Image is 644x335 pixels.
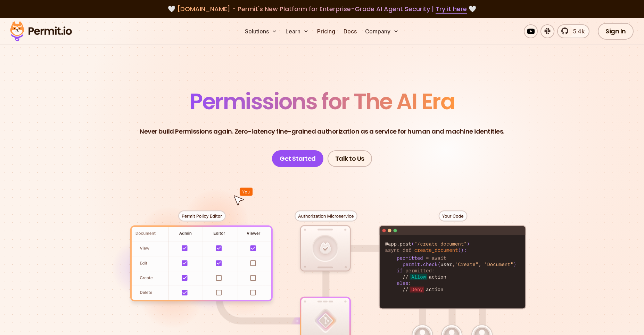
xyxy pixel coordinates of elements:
[272,150,323,167] a: Get Started
[598,23,634,40] a: Sign In
[362,24,402,38] button: Company
[283,24,312,38] button: Learn
[569,27,585,35] span: 5.4k
[177,5,467,13] span: [DOMAIN_NAME] - Permit's New Platform for Enterprise-Grade AI Agent Security |
[341,24,360,38] a: Docs
[314,24,338,38] a: Pricing
[328,150,372,167] a: Talk to Us
[242,24,280,38] button: Solutions
[190,86,454,117] span: Permissions for The AI Era
[140,127,504,136] p: Never build Permissions again. Zero-latency fine-grained authorization as a service for human and...
[7,19,75,43] img: Permit logo
[17,4,627,14] div: 🤍 🤍
[557,24,589,38] a: 5.4k
[436,5,467,14] a: Try it here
